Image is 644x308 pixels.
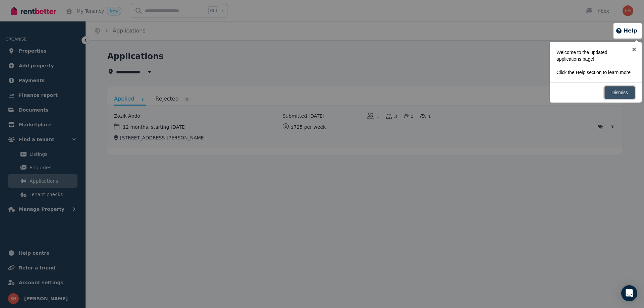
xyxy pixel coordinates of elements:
button: Help [615,27,637,35]
p: Welcome to the updated applications page! [556,49,631,62]
p: Click the Help section to learn more [556,69,631,76]
a: Dismiss [604,86,635,99]
a: × [627,42,642,57]
div: Open Intercom Messenger [621,285,637,301]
